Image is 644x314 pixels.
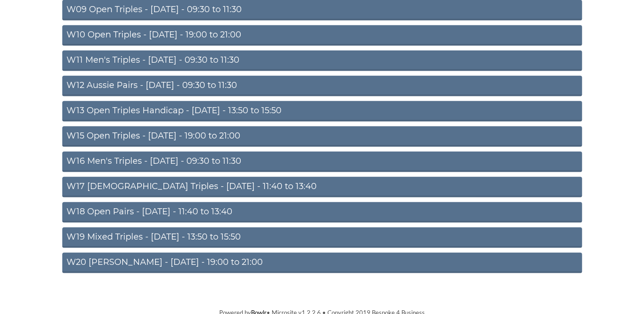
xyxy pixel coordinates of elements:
[62,227,582,248] a: W19 Mixed Triples - [DATE] - 13:50 to 15:50
[62,25,582,46] a: W10 Open Triples - [DATE] - 19:00 to 21:00
[62,76,582,96] a: W12 Aussie Pairs - [DATE] - 09:30 to 11:30
[62,51,582,71] a: W11 Men's Triples - [DATE] - 09:30 to 11:30
[62,202,582,223] a: W18 Open Pairs - [DATE] - 11:40 to 13:40
[62,177,582,197] a: W17 [DEMOGRAPHIC_DATA] Triples - [DATE] - 11:40 to 13:40
[62,152,582,172] a: W16 Men's Triples - [DATE] - 09:30 to 11:30
[62,253,582,273] a: W20 [PERSON_NAME] - [DATE] - 19:00 to 21:00
[62,101,582,122] a: W13 Open Triples Handicap - [DATE] - 13:50 to 15:50
[62,126,582,147] a: W15 Open Triples - [DATE] - 19:00 to 21:00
